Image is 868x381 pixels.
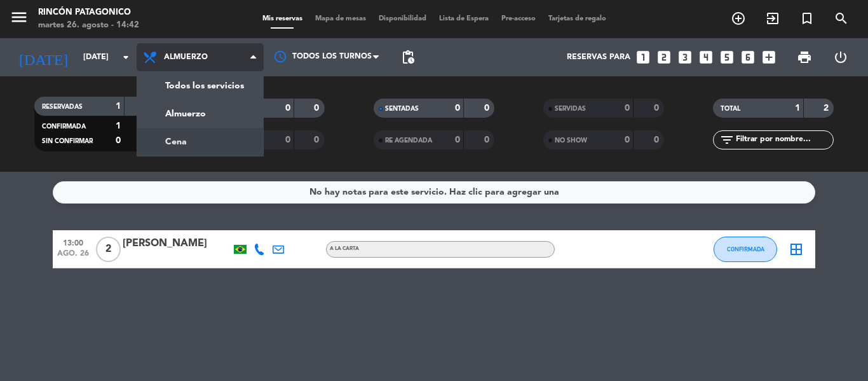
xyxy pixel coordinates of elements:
[10,8,29,27] i: menu
[116,102,121,111] strong: 1
[285,104,290,113] strong: 0
[654,104,661,113] strong: 0
[714,237,777,262] button: CONFIRMADA
[372,15,433,22] span: Disponibilidad
[116,121,121,130] strong: 1
[797,50,812,65] span: print
[484,104,492,113] strong: 0
[309,185,559,200] div: No hay notas para este servicio. Haz clic para agregar una
[735,133,833,147] input: Filtrar por nombre...
[57,249,89,264] span: ago. 26
[740,49,756,66] i: looks_6
[822,38,858,76] div: LOG OUT
[455,104,460,113] strong: 0
[42,104,83,110] span: RESERVADAS
[137,72,263,100] a: Todos los servicios
[542,15,613,22] span: Tarjetas de regalo
[656,49,672,66] i: looks_two
[38,19,139,32] div: martes 26. agosto - 14:42
[833,50,848,65] i: power_settings_new
[677,49,693,66] i: looks_3
[116,136,121,145] strong: 0
[385,137,432,144] span: RE AGENDADA
[96,237,121,262] span: 2
[567,53,630,62] span: Reservas para
[314,135,322,144] strong: 0
[400,50,416,65] span: pending_actions
[137,100,263,128] a: Almuerzo
[834,11,849,26] i: search
[330,246,359,251] span: A LA CARTA
[555,137,587,144] span: NO SHOW
[137,128,263,156] a: Cena
[433,15,495,22] span: Lista de Espera
[256,15,309,22] span: Mis reservas
[314,104,322,113] strong: 0
[719,132,735,148] i: filter_list
[555,106,586,112] span: SERVIDAS
[495,15,542,22] span: Pre-acceso
[731,11,746,26] i: add_circle_outline
[385,106,419,112] span: SENTADAS
[10,8,29,31] button: menu
[721,106,740,112] span: TOTAL
[824,104,831,113] strong: 2
[164,53,208,62] span: Almuerzo
[698,49,714,66] i: looks_4
[123,235,231,252] div: [PERSON_NAME]
[719,49,735,66] i: looks_5
[799,11,815,26] i: turned_in_not
[484,135,492,144] strong: 0
[309,15,372,22] span: Mapa de mesas
[765,11,780,26] i: exit_to_app
[625,104,630,113] strong: 0
[795,104,800,113] strong: 1
[57,235,89,249] span: 13:00
[761,49,777,66] i: add_box
[285,135,290,144] strong: 0
[727,246,764,253] span: CONFIRMADA
[118,50,133,65] i: arrow_drop_down
[654,135,661,144] strong: 0
[635,49,651,66] i: looks_one
[455,135,460,144] strong: 0
[42,138,93,144] span: SIN CONFIRMAR
[10,43,77,71] i: [DATE]
[42,123,86,130] span: CONFIRMADA
[38,6,139,19] div: Rincón Patagonico
[789,242,804,257] i: border_all
[625,135,630,144] strong: 0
